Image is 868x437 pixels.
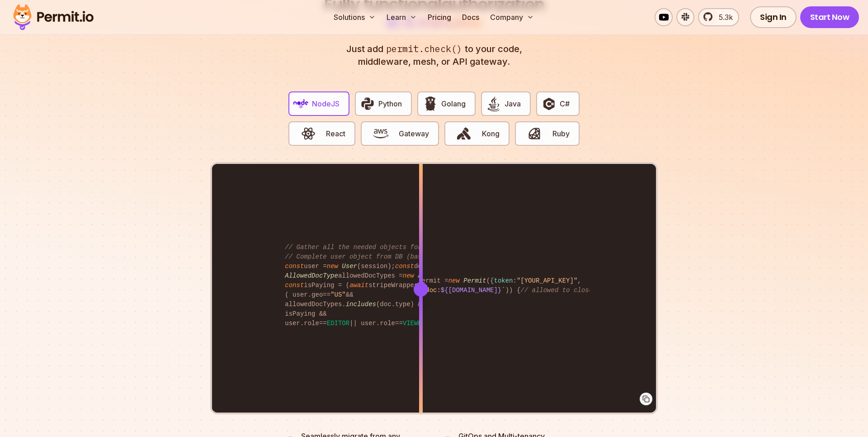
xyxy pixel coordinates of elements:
[311,291,323,298] span: geo
[285,282,304,289] span: const
[486,8,538,26] button: Company
[373,126,388,141] img: Gateway
[505,98,521,109] span: Java
[349,282,368,289] span: await
[456,126,472,141] img: Kong
[278,235,589,336] code: user = (session); doc = ( , , session. ); allowedDocTypes = (user. ); isPaying = ( stripeWrapper....
[346,301,376,308] span: includes
[482,128,500,139] span: Kong
[336,43,532,68] p: Just add to your code, middleware, mesh, or API gateway.
[458,8,483,26] a: Docs
[301,126,316,141] img: React
[517,277,577,284] span: "[YOUR_API_KEY]"
[395,263,414,270] span: const
[330,291,346,298] span: "US"
[403,320,425,327] span: VIEWER
[304,320,319,327] span: role
[698,8,739,26] a: 5.3k
[285,263,304,270] span: const
[424,8,455,26] a: Pricing
[342,263,357,270] span: User
[285,253,585,260] span: // Complete user object from DB (based on session object, only 3 DB queries...)
[293,96,309,111] img: NodeJS
[441,287,501,294] span: ${[DOMAIN_NAME]}
[285,272,338,279] span: AllowedDocType
[403,272,414,279] span: new
[399,128,429,139] span: Gateway
[552,128,570,139] span: Ruby
[327,263,338,270] span: new
[541,96,557,111] img: C#
[441,98,466,109] span: Golang
[422,287,505,294] span: `doc: `
[326,128,345,139] span: React
[423,96,438,111] img: Golang
[494,277,513,284] span: token
[312,98,340,109] span: NodeJS
[448,277,460,284] span: new
[800,6,859,28] a: Start Now
[520,287,615,294] span: // allowed to close issue
[327,320,349,327] span: EDITOR
[750,6,797,28] a: Sign In
[383,43,465,56] span: permit.check()
[713,12,733,23] span: 5.3k
[330,8,379,26] button: Solutions
[383,8,420,26] button: Learn
[527,126,542,141] img: Ruby
[378,98,402,109] span: Python
[360,96,375,111] img: Python
[9,2,98,33] img: Permit logo
[463,277,486,284] span: Permit
[486,96,501,111] img: Java
[395,301,410,308] span: type
[278,269,589,303] code: { } ; permit = ({ : , }); ( permit. (user, , )) { }
[560,98,570,109] span: C#
[285,244,501,251] span: // Gather all the needed objects for the permission check
[418,272,471,279] span: AllowedDocType
[380,320,395,327] span: role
